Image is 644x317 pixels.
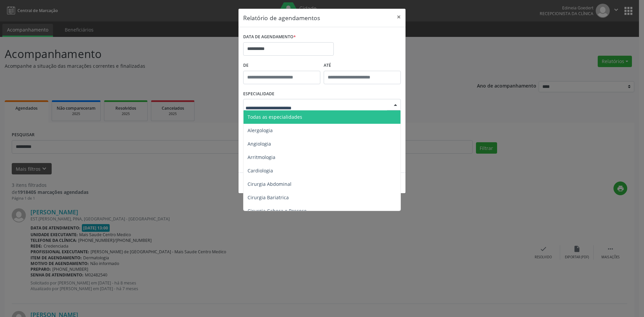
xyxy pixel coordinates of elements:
span: Cirurgia Bariatrica [248,194,289,201]
span: Cirurgia Abdominal [248,181,291,187]
span: Angiologia [248,141,271,147]
button: Close [392,9,406,25]
span: Cardiologia [248,167,273,174]
h5: Relatório de agendamentos [243,13,320,22]
span: Alergologia [248,127,273,134]
label: ESPECIALIDADE [243,89,274,99]
span: Arritmologia [248,154,275,160]
label: ATÉ [324,60,401,71]
label: De [243,60,320,71]
span: Todas as especialidades [248,114,302,120]
span: Cirurgia Cabeça e Pescoço [248,208,307,214]
label: DATA DE AGENDAMENTO [243,32,296,42]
